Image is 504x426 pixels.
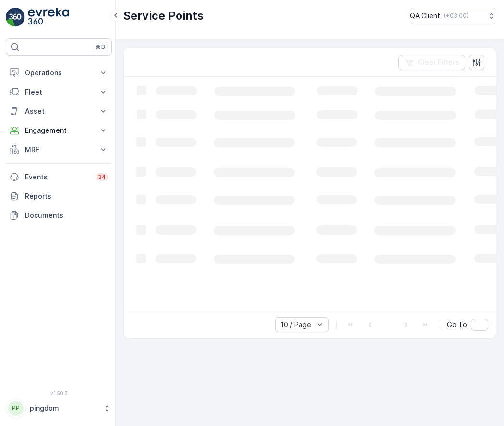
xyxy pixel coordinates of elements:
img: logo_light-DOdMpM7g.png [28,8,69,27]
button: Operations [6,63,112,83]
p: Reports [25,191,108,201]
a: Reports [6,187,112,206]
button: MRF [6,140,112,159]
p: Fleet [25,87,93,97]
p: pingdom [30,403,98,413]
button: Clear Filters [398,55,465,70]
p: Clear Filters [418,58,459,67]
p: Asset [25,106,93,116]
a: Documents [6,206,112,225]
p: Events [25,172,90,182]
p: ⌘B [96,43,105,51]
button: Asset [6,102,112,121]
p: QA Client [410,11,440,21]
p: Service Points [123,8,204,24]
button: QA Client(+03:00) [410,8,496,24]
p: ( +03:00 ) [444,12,468,20]
button: PPpingdom [6,398,112,418]
a: Events34 [6,167,112,187]
div: PP [8,401,24,416]
span: Go To [447,320,467,330]
p: MRF [25,145,93,154]
p: Documents [25,211,108,220]
button: Engagement [6,121,112,140]
img: logo [6,8,25,27]
p: 34 [98,173,106,181]
p: Engagement [25,126,93,135]
p: Operations [25,68,93,78]
button: Fleet [6,83,112,102]
span: v 1.50.3 [6,390,112,396]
